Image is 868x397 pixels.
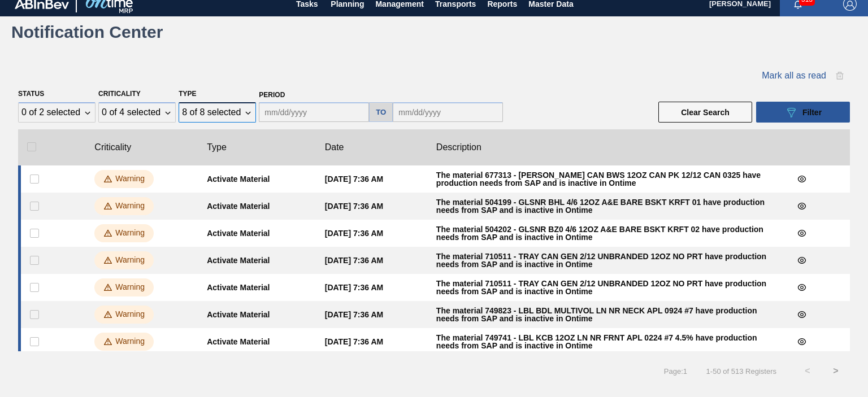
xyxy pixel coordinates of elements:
[316,301,427,328] clb-table-tbody-cell: [DATE] 7:36 AM
[316,247,427,274] clb-table-tbody-cell: [DATE] 7:36 AM
[198,274,316,301] clb-table-tbody-cell: Activate Material
[822,357,850,385] button: >
[316,165,427,193] clb-table-tbody-cell: [DATE] 7:36 AM
[436,334,774,350] div: The material 749741 - LBL KCB 12OZ LN NR FRNT APL 0224 #7 4.5% have production needs from SAP and...
[658,102,752,123] button: Clear Search
[98,102,176,123] div: Criticality
[316,193,427,220] clb-table-tbody-cell: [DATE] 7:36 AM
[182,107,241,117] div: 8 of 8 selected
[802,108,822,117] span: Filter
[376,108,386,116] h5: to
[198,220,316,247] clb-table-tbody-cell: Activate Material
[207,141,227,154] clb-text: Type
[436,307,774,322] div: The material 749823 - LBL BDL MULTIVOL LN NR NECK APL 0924 #7 have production needs from SAP and ...
[793,357,822,385] button: <
[18,102,96,123] div: Status
[94,141,131,154] clb-text: Criticality
[436,171,774,187] div: The material 677313 - [PERSON_NAME] CAN BWS 12OZ CAN PK 12/12 CAN 0325 have production needs from...
[259,102,369,122] input: mm/dd/yyyy
[316,220,427,247] clb-table-tbody-cell: [DATE] 7:36 AM
[11,25,212,38] h1: Notification Center
[436,141,481,154] clb-text: Description
[762,71,826,81] span: Mark all as read
[325,141,344,154] clb-text: Date
[704,367,776,376] span: 1 - 50 of 513 Registers
[179,102,256,123] div: Type
[98,90,141,98] label: Criticality
[436,252,774,268] div: The material 710511 - TRAY CAN GEN 2/12 UNBRANDED 12OZ NO PRT have production needs from SAP and ...
[198,193,316,220] clb-table-tbody-cell: Activate Material
[198,301,316,328] clb-table-tbody-cell: Activate Material
[179,90,196,98] label: Type
[316,274,427,301] clb-table-tbody-cell: [DATE] 7:36 AM
[18,90,44,98] label: Status
[198,165,316,193] clb-table-tbody-cell: Activate Material
[198,247,316,274] clb-table-tbody-cell: Activate Material
[21,107,80,117] div: 0 of 2 selected
[393,102,503,122] input: mm/dd/yyyy
[436,280,774,295] div: The material 710511 - TRAY CAN GEN 2/12 UNBRANDED 12OZ NO PRT have production needs from SAP and ...
[259,91,285,99] span: Period
[316,328,427,355] clb-table-tbody-cell: [DATE] 7:36 AM
[102,107,160,117] div: 0 of 4 selected
[756,102,850,123] button: Filter
[436,225,774,241] div: The material 504202 - GLSNR BZ0 4/6 12OZ A&E BARE BSKT KRFT 02 have production needs from SAP and...
[198,328,316,355] clb-table-tbody-cell: Activate Material
[436,198,774,214] div: The material 504199 - GLSNR BHL 4/6 12OZ A&E BARE BSKT KRFT 01 have production needs from SAP and...
[664,367,687,376] span: Page : 1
